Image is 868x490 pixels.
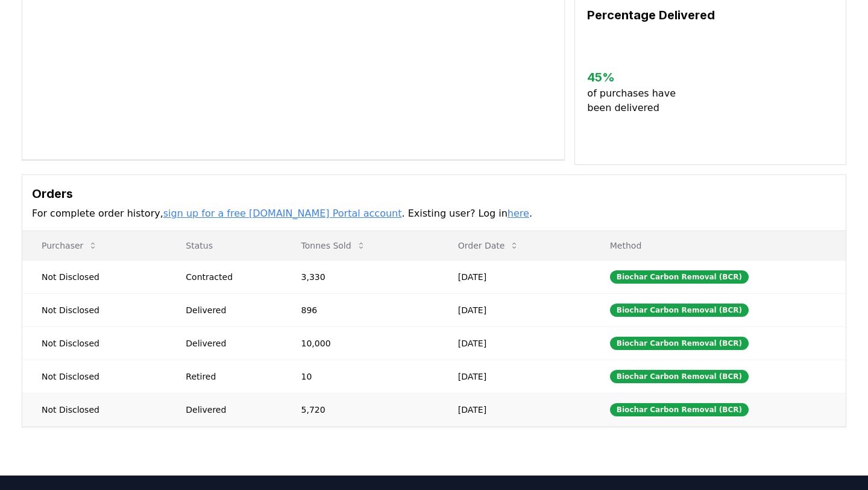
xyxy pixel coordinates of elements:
td: 896 [282,293,439,326]
a: here [508,208,529,219]
td: 5,720 [282,393,439,426]
h3: Percentage Delivered [587,6,834,24]
td: 10,000 [282,326,439,360]
h3: 45 % [587,68,685,86]
div: Delivered [186,337,272,349]
p: Status [176,240,272,252]
button: Tonnes Sold [292,234,376,258]
td: [DATE] [439,260,591,293]
td: [DATE] [439,293,591,326]
a: sign up for a free [DOMAIN_NAME] Portal account [163,208,402,219]
div: Biochar Carbon Removal (BCR) [610,370,749,383]
td: Not Disclosed [22,260,166,293]
td: [DATE] [439,326,591,360]
div: Biochar Carbon Removal (BCR) [610,337,749,350]
p: of purchases have been delivered [587,86,685,115]
td: Not Disclosed [22,360,166,393]
td: 10 [282,360,439,393]
div: Biochar Carbon Removal (BCR) [610,270,749,284]
button: Order Date [448,234,529,258]
td: Not Disclosed [22,326,166,360]
td: [DATE] [439,360,591,393]
div: Biochar Carbon Removal (BCR) [610,304,749,317]
td: [DATE] [439,393,591,426]
h3: Orders [32,185,836,203]
div: Contracted [186,271,272,283]
div: Delivered [186,404,272,416]
td: Not Disclosed [22,293,166,326]
td: Not Disclosed [22,393,166,426]
button: Purchaser [32,234,107,258]
p: For complete order history, . Existing user? Log in . [32,206,836,221]
div: Delivered [186,304,272,316]
div: Retired [186,371,272,383]
td: 3,330 [282,260,439,293]
div: Biochar Carbon Removal (BCR) [610,403,749,416]
p: Method [600,240,836,252]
